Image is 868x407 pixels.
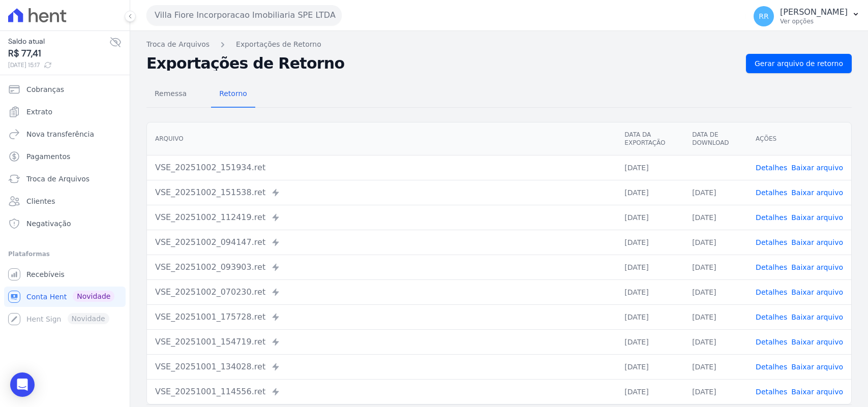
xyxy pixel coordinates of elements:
[745,2,868,30] button: RR [PERSON_NAME] Ver opções
[616,354,684,379] td: [DATE]
[684,122,747,155] th: Data de Download
[780,17,848,25] p: Ver opções
[759,13,768,20] span: RR
[213,83,253,104] span: Retorno
[616,379,684,404] td: [DATE]
[146,39,209,50] a: Troca de Arquivos
[147,122,616,155] th: Arquivo
[791,313,843,321] a: Baixar arquivo
[155,211,608,224] div: VSE_20251002_112419.ret
[155,361,608,373] div: VSE_20251001_134028.ret
[155,261,608,273] div: VSE_20251002_093903.ret
[791,213,843,222] a: Baixar arquivo
[616,155,684,180] td: [DATE]
[791,238,843,246] a: Baixar arquivo
[684,205,747,230] td: [DATE]
[756,263,787,271] a: Detalhes
[8,60,109,70] span: [DATE] 15:17
[146,81,195,108] a: Remessa
[684,354,747,379] td: [DATE]
[684,180,747,205] td: [DATE]
[791,263,843,271] a: Baixar arquivo
[8,36,109,47] span: Saldo atual
[211,81,255,108] a: Retorno
[155,162,608,174] div: VSE_20251002_151934.ret
[236,39,321,50] a: Exportações de Retorno
[148,83,193,104] span: Remessa
[10,372,35,397] div: Open Intercom Messenger
[26,292,67,302] span: Conta Hent
[791,388,843,396] a: Baixar arquivo
[684,230,747,255] td: [DATE]
[4,287,126,307] a: Conta Hent Novidade
[756,363,787,371] a: Detalhes
[756,213,787,222] a: Detalhes
[26,129,94,139] span: Nova transferência
[155,311,608,323] div: VSE_20251001_175728.ret
[4,169,126,189] a: Troca de Arquivos
[684,379,747,404] td: [DATE]
[155,236,608,248] div: VSE_20251002_094147.ret
[756,388,787,396] a: Detalhes
[4,191,126,211] a: Clientes
[616,180,684,205] td: [DATE]
[791,189,843,197] a: Baixar arquivo
[616,279,684,304] td: [DATE]
[26,269,65,279] span: Recebíveis
[755,58,843,69] span: Gerar arquivo de retorno
[791,363,843,371] a: Baixar arquivo
[4,79,126,100] a: Cobranças
[8,79,122,329] nav: Sidebar
[616,205,684,230] td: [DATE]
[684,304,747,329] td: [DATE]
[756,313,787,321] a: Detalhes
[4,146,126,167] a: Pagamentos
[73,291,114,302] span: Novidade
[791,338,843,346] a: Baixar arquivo
[616,255,684,279] td: [DATE]
[616,230,684,255] td: [DATE]
[155,336,608,348] div: VSE_20251001_154719.ret
[146,56,738,71] h2: Exportações de Retorno
[155,186,608,199] div: VSE_20251002_151538.ret
[747,122,851,155] th: Ações
[4,124,126,144] a: Nova transferência
[26,107,52,117] span: Extrato
[155,286,608,298] div: VSE_20251002_070230.ret
[146,39,852,50] nav: Breadcrumb
[26,218,71,229] span: Negativação
[4,102,126,122] a: Extrato
[780,7,848,17] p: [PERSON_NAME]
[756,288,787,296] a: Detalhes
[26,151,70,162] span: Pagamentos
[746,54,852,73] a: Gerar arquivo de retorno
[616,329,684,354] td: [DATE]
[684,329,747,354] td: [DATE]
[616,304,684,329] td: [DATE]
[8,248,122,260] div: Plataformas
[4,264,126,285] a: Recebíveis
[756,338,787,346] a: Detalhes
[26,84,64,95] span: Cobranças
[8,47,109,60] span: R$ 77,41
[4,213,126,234] a: Negativação
[616,122,684,155] th: Data da Exportação
[791,288,843,296] a: Baixar arquivo
[26,174,89,184] span: Troca de Arquivos
[684,255,747,279] td: [DATE]
[756,189,787,197] a: Detalhes
[791,164,843,172] a: Baixar arquivo
[155,386,608,398] div: VSE_20251001_114556.ret
[146,5,342,25] button: Villa Fiore Incorporacao Imobiliaria SPE LTDA
[684,279,747,304] td: [DATE]
[756,164,787,172] a: Detalhes
[26,196,55,206] span: Clientes
[756,238,787,246] a: Detalhes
